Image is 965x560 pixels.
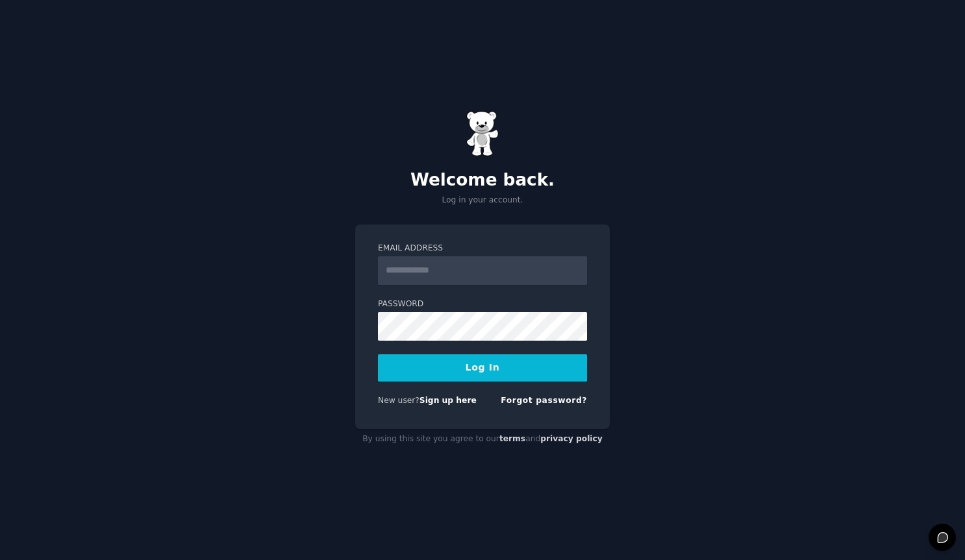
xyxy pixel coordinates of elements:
img: Gummy Bear [466,111,499,156]
button: Log In [378,354,587,382]
p: Log in your account. [355,195,610,206]
label: Email Address [378,243,587,254]
a: privacy policy [540,434,603,443]
a: terms [499,434,525,443]
h2: Welcome back. [355,170,610,191]
a: Forgot password? [501,396,587,405]
label: Password [378,298,587,310]
a: Sign up here [420,396,477,405]
div: By using this site you agree to our and [355,429,610,450]
span: New user? [378,396,420,405]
